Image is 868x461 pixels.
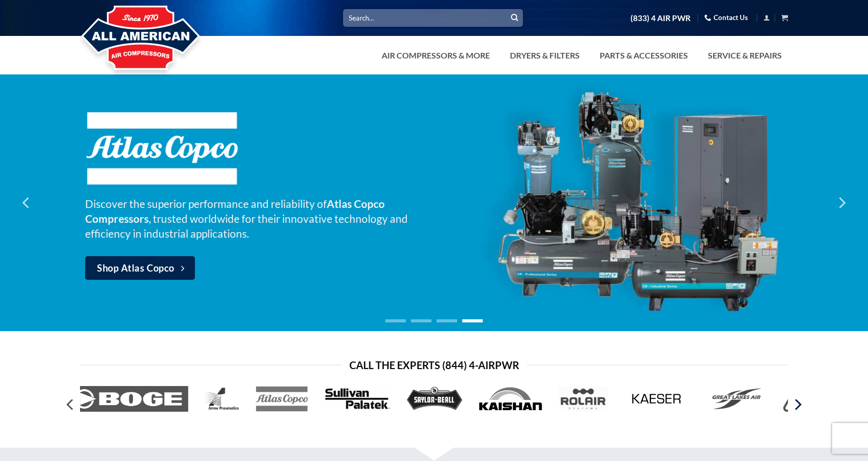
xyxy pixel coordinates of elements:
p: Discover the superior performance and reliability of , trusted worldwide for their innovative tec... [85,196,434,241]
span: Shop Atlas Copco [97,261,174,276]
li: Page dot 4 [462,319,483,322]
input: Search… [343,9,523,26]
strong: Atlas Copco Compressors [85,197,385,225]
a: Shop Atlas Copco [85,256,195,280]
button: Submit [507,10,522,26]
img: Atlas Copco Compressors [478,83,796,323]
a: Parts & Accessories [594,45,694,66]
button: Next [832,177,851,228]
a: (833) 4 AIR PWR [630,9,691,27]
button: Previous [62,395,80,415]
img: Atlas Copco Compressors [85,111,239,186]
li: Page dot 1 [385,319,406,322]
a: Login [763,11,770,24]
button: Next [788,395,806,415]
a: Contact Us [704,10,748,26]
a: Service & Repairs [702,45,788,66]
a: Dryers & Filters [504,45,586,66]
li: Page dot 3 [437,319,457,322]
button: Previous [17,177,36,228]
a: Air Compressors & More [376,45,496,66]
span: Call the Experts (844) 4-AirPwr [349,357,519,373]
li: Page dot 2 [411,319,431,322]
